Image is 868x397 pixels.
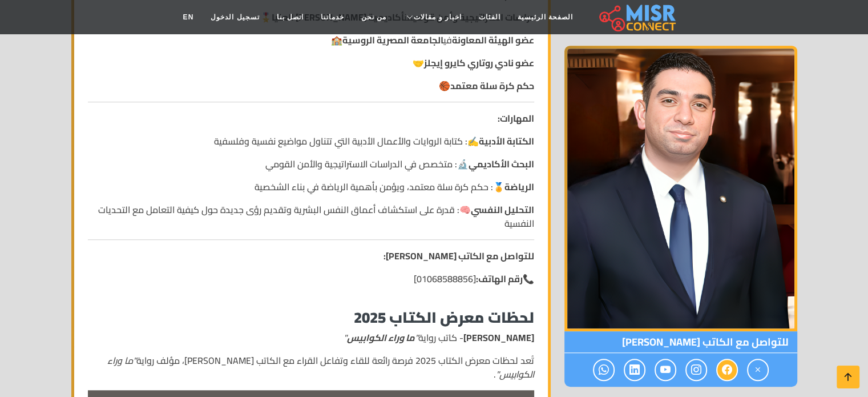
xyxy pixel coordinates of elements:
[463,329,534,346] strong: [PERSON_NAME]
[88,354,534,381] p: تُعد لحظات معرض الكتاب 2025 فرصة رائعة للقاء وتفاعل القراء مع الكاتب [PERSON_NAME]، مؤلف رواية .
[88,56,534,70] p: 🤝
[175,6,203,28] a: EN
[88,134,534,148] p: ✍️: كتابة الروايات والأعمال الأدبية التي تتناول مواضيع نفسية وفلسفية
[312,6,353,28] a: خدماتنا
[347,329,415,346] strong: ما وراء الكوابيس
[344,329,418,346] em: " "
[88,272,534,299] p: 📞 [01068588856]
[564,331,797,353] span: للتواصل مع الكاتب [PERSON_NAME]
[88,33,534,47] p: في 🏫
[202,6,268,28] a: تسجيل الدخول
[383,247,534,264] strong: للتواصل مع الكاتب [PERSON_NAME]:
[342,31,443,49] strong: الجامعة المصرية الروسية
[353,6,395,28] a: من نحن
[470,6,509,28] a: الفئات
[107,352,534,383] em: "ما وراء الكوابيس"
[88,79,534,93] p: 🏀
[498,110,534,127] strong: المهارات:
[452,31,534,49] strong: عضو الهيئة المعاونة
[88,331,534,344] p: - كاتب رواية
[564,46,797,331] img: الكاتب محمد الرشيدي
[469,155,534,173] strong: البحث الأكاديمي
[414,12,462,22] span: اخبار و مقالات
[476,270,523,287] strong: رقم الهاتف:
[599,3,676,31] img: main.misr_connect
[395,6,470,28] a: اخبار و مقالات
[509,6,582,28] a: الصفحة الرئيسية
[354,303,534,331] strong: لحظات معرض الكتاب 2025
[471,201,534,218] strong: التحليل النفسي
[268,6,312,28] a: اتصل بنا
[504,178,534,195] strong: الرياضة
[88,180,534,194] p: 🏅: حكم كرة سلة معتمد، ويؤمن بأهمية الرياضة في بناء الشخصية
[424,54,534,71] strong: عضو نادي روتاري كايرو إيجلز
[479,133,534,150] strong: الكتابة الأدبية
[88,203,534,230] p: 🧠: قدرة على استكشاف أعماق النفس البشرية وتقديم رؤى جديدة حول كيفية التعامل مع التحديات النفسية
[88,157,534,171] p: 🔬: متخصص في الدراسات الاستراتيجية والأمن القومي
[450,77,534,94] strong: حكم كرة سلة معتمد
